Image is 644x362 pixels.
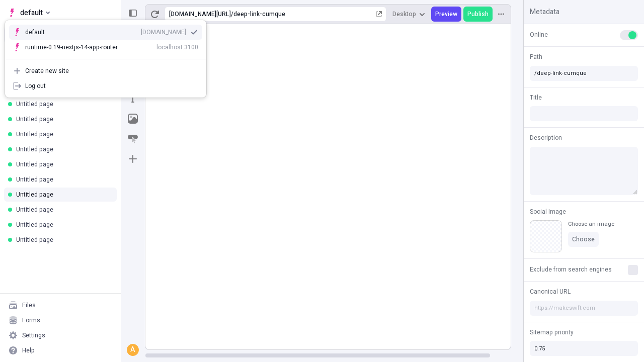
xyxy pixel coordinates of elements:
button: Button [124,130,142,148]
div: Untitled page [16,191,109,199]
div: Untitled page [16,221,109,229]
span: Description [530,133,562,142]
div: Untitled page [16,206,109,214]
div: Untitled page [16,145,109,153]
button: Choose [568,232,599,247]
div: Untitled page [16,100,109,108]
span: Social Image [530,207,566,216]
button: Image [124,110,142,128]
div: runtime-0.19-nextjs-14-app-router [25,43,118,51]
span: Online [530,30,548,39]
div: Suggestions [5,21,206,59]
div: deep-link-cumque [233,10,374,18]
button: Desktop [388,7,429,22]
div: [URL][DOMAIN_NAME] [169,10,231,18]
div: Untitled page [16,236,109,244]
span: Publish [467,10,489,18]
button: Preview [431,7,461,22]
div: Forms [22,316,40,324]
div: Files [22,301,36,309]
div: Choose an image [568,220,614,228]
div: Untitled page [16,175,109,184]
div: Settings [22,331,45,339]
span: Canonical URL [530,287,571,296]
div: default [25,28,60,36]
div: localhost:3100 [156,43,198,51]
span: Sitemap priority [530,328,574,337]
span: Choose [572,235,595,243]
span: default [20,7,43,19]
button: Text [124,89,142,108]
span: Path [530,52,542,61]
span: Title [530,93,542,102]
span: Desktop [392,10,416,18]
div: A [128,345,138,355]
button: Publish [463,7,493,22]
input: https://makeswift.com [530,301,638,316]
button: Select site [4,5,54,20]
div: Untitled page [16,115,109,123]
div: Untitled page [16,160,109,168]
div: Help [22,346,35,354]
span: Exclude from search engines [530,265,612,274]
span: Preview [435,10,457,18]
div: [DOMAIN_NAME] [141,28,186,36]
div: / [231,10,233,18]
div: Untitled page [16,130,109,138]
